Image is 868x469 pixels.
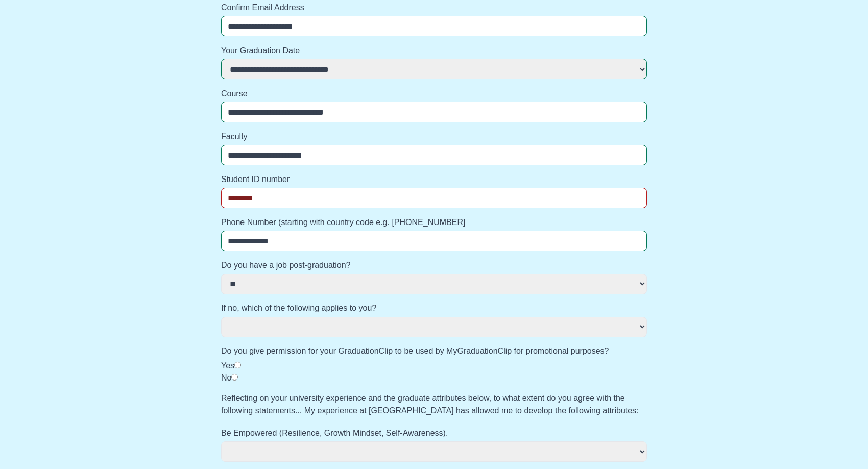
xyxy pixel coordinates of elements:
label: Course [221,87,647,100]
label: Do you give permission for your GraduationClip to be used by MyGraduationClip for promotional pur... [221,345,647,358]
label: Student ID number [221,173,647,186]
label: If no, which of the following applies to you? [221,302,647,315]
label: Phone Number (starting with country code e.g. [PHONE_NUMBER] [221,216,647,229]
label: Do you have a job post-graduation? [221,259,647,272]
label: Your Graduation Date [221,44,647,57]
label: Reflecting on your university experience and the graduate attributes below, to what extent do you... [221,392,647,417]
label: Be Empowered (Resilience, Growth Mindset, Self-Awareness). [221,427,647,439]
label: Faculty [221,130,647,143]
label: No [221,373,231,382]
label: Yes [221,361,234,370]
label: Confirm Email Address [221,2,647,14]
